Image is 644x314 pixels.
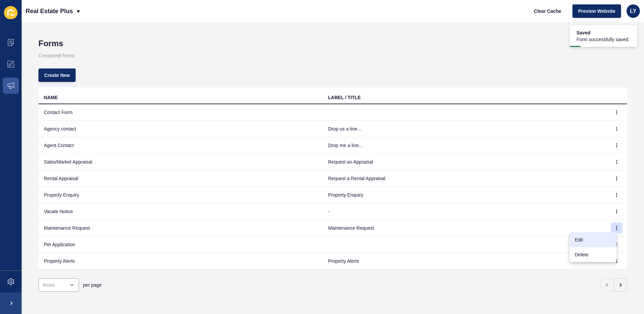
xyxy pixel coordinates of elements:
td: Maintenance Request [38,220,323,236]
td: Contact Form [38,104,323,121]
td: Agent Contact [38,137,323,154]
p: Create/edit forms [38,48,627,63]
td: Property Alerts [323,253,607,269]
td: Property Enquiry [323,187,607,203]
button: Preview Website [572,4,621,18]
td: - [323,203,607,220]
a: Delete [569,247,617,262]
td: Request an Appraisal [323,154,607,170]
td: Property Enquiry [38,187,323,203]
span: LY [630,8,637,15]
span: Saved [576,29,629,36]
td: Drop us a line... [323,121,607,137]
td: Property Alerts [38,253,323,269]
div: LABEL / TITLE [328,94,361,101]
a: Edit [569,232,617,247]
td: Sales/Market Appraisal [38,154,323,170]
span: Create New [44,72,70,79]
div: open menu [38,278,79,292]
button: Create New [38,68,76,82]
span: Preview Website [578,8,615,15]
span: per page [83,282,102,288]
span: Form successfully saved. [576,36,629,43]
td: Agency contact [38,121,323,137]
td: Request a Rental Appraisal [323,170,607,187]
td: Vacate Notice [38,203,323,220]
div: NAME [44,94,58,101]
td: Pet Application [38,236,323,253]
td: Drop me a line... [323,137,607,154]
td: Rental Appraisal [38,170,323,187]
p: Real Estate Plus [26,3,73,20]
h1: Forms [38,39,627,48]
span: Clear Cache [534,8,561,15]
td: Maintenance Request [323,220,607,236]
button: Clear Cache [528,4,567,18]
